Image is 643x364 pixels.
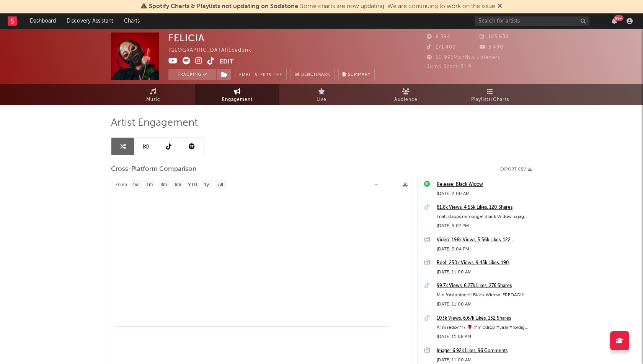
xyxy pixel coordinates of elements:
a: 81.8k Views, 4.55k Likes, 120 Shares [437,203,528,212]
text: YTD [188,182,197,187]
a: Dashboard [24,13,61,29]
button: Email AlertsOff [235,69,287,80]
span: Jump Score: 81.9 [427,64,472,69]
a: Reel: 250k Views, 9.45k Likes, 190 Comments [437,258,528,268]
div: [DATE] 2:00 AM [437,189,528,198]
span: Live [317,95,326,104]
a: Release: Black Widow [437,180,528,189]
span: Playlists/Charts [471,95,509,104]
a: Video: 196k Views, 5.56k Likes, 122 Comments [437,236,528,245]
div: [DATE] 5:04 PM [437,245,528,254]
div: [DATE] 11:00 AM [437,268,528,277]
div: [DATE] 11:00 AM [437,300,528,309]
a: Benchmark [290,69,335,80]
a: Playlists/Charts [448,84,532,105]
a: Charts [119,13,145,29]
span: Engagement [222,95,253,104]
span: Summary [348,73,370,77]
text: 1w [133,182,139,187]
span: Spotify Charts & Playlists not updating on Sodatone [149,3,298,10]
div: 99 + [614,15,623,21]
text: 3m [161,182,167,187]
span: 145 634 [480,34,509,39]
a: Discovery Assistant [61,13,119,29]
button: Tracking [168,69,216,80]
text: All [218,182,223,187]
span: Cross-Platform Comparison [111,165,196,174]
button: Export CSV [500,167,532,172]
span: 6 394 [427,34,450,39]
text: 1m [147,182,153,187]
a: Engagement [195,84,279,105]
div: Min första singel! Black Widow. FREDAG!!! [437,291,528,300]
span: 50 991 Monthly Listeners [427,55,500,60]
div: I natt släpps min singel Black Widow, o jag kan inte med ord beskriva hur taggad jag är! 😍 Jag vi... [437,212,528,221]
button: Edit [220,57,233,67]
a: Music [111,84,195,105]
a: Image: 6.92k Likes, 96 Comments [437,346,528,356]
button: Summary [338,69,375,80]
em: Off [273,73,282,77]
input: Search for artists [475,16,589,26]
div: Är ni redo???? 🌹 #micdrop #viral #fördig #foryou #musik [437,323,528,332]
a: 99.7k Views, 6.27k Likes, 276 Shares [437,281,528,291]
a: Audience [364,84,448,105]
div: [DATE] 5:07 PM [437,221,528,231]
text: 1y [204,182,209,187]
span: Music [146,95,160,104]
div: [DATE] 11:08 AM [437,332,528,341]
span: Benchmark [301,70,330,80]
button: 99+ [612,18,617,24]
div: FELICIA [168,32,205,44]
span: 171 400 [427,45,456,50]
span: 3 490 [480,45,503,50]
div: [GEOGRAPHIC_DATA] | Epadunk [168,46,260,55]
a: 103k Views, 6.67k Likes, 132 Shares [437,314,528,323]
text: Zoom [115,182,127,187]
span: Audience [394,95,418,104]
a: Live [279,84,364,105]
text: → [374,182,379,187]
span: Dismiss [498,3,502,10]
span: : Some charts are now updating. We are continuing to work on the issue [149,3,495,10]
text: 6m [175,182,181,187]
span: Artist Engagement [111,119,198,128]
